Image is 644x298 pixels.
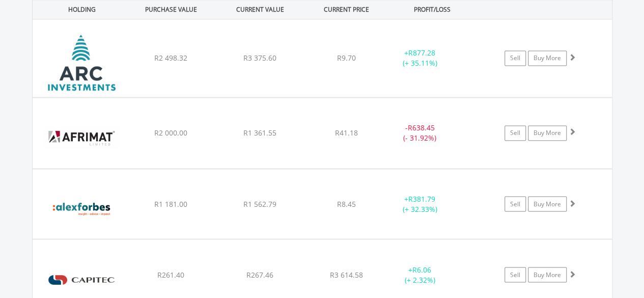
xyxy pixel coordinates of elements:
[337,53,356,63] span: R9.70
[330,269,363,279] span: R3 614.58
[528,125,567,141] a: Buy More
[335,128,358,138] span: R41.18
[246,269,273,279] span: R267.46
[382,264,459,285] div: + (+ 2.32%)
[154,53,187,63] span: R2 498.32
[528,267,567,282] a: Buy More
[38,32,125,94] img: EQU.ZA.AIL.png
[408,123,435,132] span: R638.45
[505,196,526,211] a: Sell
[337,199,356,208] span: R8.45
[505,125,526,141] a: Sell
[38,111,125,166] img: EQU.ZA.AFT.png
[243,199,276,208] span: R1 562.79
[154,199,187,208] span: R1 181.00
[154,128,187,138] span: R2 000.00
[157,269,184,279] span: R261.40
[412,264,431,274] span: R6.06
[408,194,435,203] span: R381.79
[38,182,125,236] img: EQU.ZA.AFH.png
[243,53,276,63] span: R3 375.60
[528,196,567,211] a: Buy More
[382,123,459,143] div: - (- 31.92%)
[505,267,526,282] a: Sell
[505,50,526,66] a: Sell
[528,50,567,66] a: Buy More
[408,48,435,58] span: R877.28
[243,128,276,138] span: R1 361.55
[382,194,459,214] div: + (+ 32.33%)
[382,48,459,68] div: + (+ 35.11%)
